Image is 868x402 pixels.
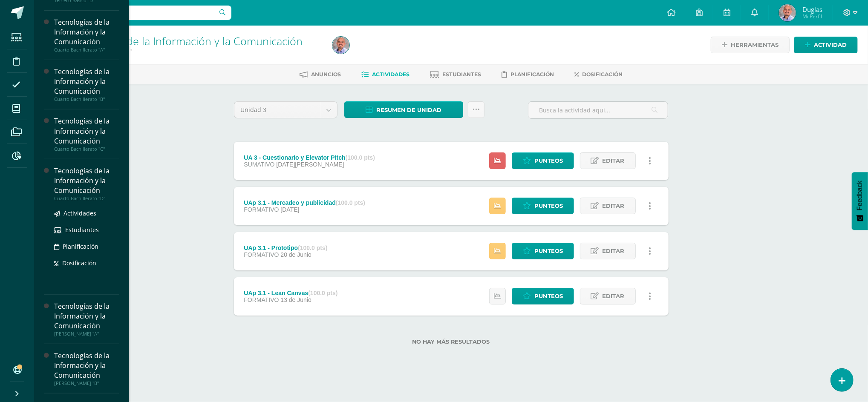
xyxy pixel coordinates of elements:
[511,71,554,78] span: Planificación
[241,102,314,118] span: Unidad 3
[852,172,868,230] button: Feedback - Mostrar encuesta
[244,296,279,303] span: FORMATIVO
[603,288,625,304] span: Editar
[534,153,563,169] span: Punteos
[65,226,99,234] span: Estudiantes
[54,380,119,386] div: [PERSON_NAME] "B"
[308,290,337,296] strong: (100.0 pts)
[372,71,410,78] span: Actividades
[54,331,119,337] div: [PERSON_NAME] "A"
[502,68,554,81] a: Planificación
[711,37,790,53] a: Herramientas
[534,288,563,304] span: Punteos
[280,206,299,213] span: [DATE]
[603,153,625,169] span: Editar
[512,152,574,169] a: Punteos
[779,4,796,21] img: 303f0dfdc36eeea024f29b2ae9d0f183.png
[298,244,327,251] strong: (100.0 pts)
[244,199,365,206] div: UAp 3.1 - Mercadeo y publicidad
[54,258,119,268] a: Dosificación
[54,116,119,152] a: Tecnologías de la Información y la ComunicaciónCuarto Bachillerato "C"
[336,199,365,206] strong: (100.0 pts)
[54,208,119,218] a: Actividades
[512,243,574,259] a: Punteos
[54,166,119,201] a: Tecnologías de la Información y la ComunicaciónCuarto Bachillerato "D"
[66,35,322,47] h1: Tecnologías de la Información y la Comunicación
[66,34,303,48] a: Tecnologías de la Información y la Comunicación
[54,96,119,102] div: Cuarto Bachillerato "B"
[54,166,119,195] div: Tecnologías de la Información y la Comunicación
[311,71,341,78] span: Anuncios
[332,37,349,54] img: 303f0dfdc36eeea024f29b2ae9d0f183.png
[244,251,279,258] span: FORMATIVO
[575,68,623,81] a: Dosificación
[234,102,337,118] a: Unidad 3
[376,102,442,118] span: Resumen de unidad
[344,101,463,118] a: Resumen de unidad
[244,161,274,168] span: SUMATIVO
[300,68,341,81] a: Anuncios
[54,17,119,47] div: Tecnologías de la Información y la Comunicación
[603,243,625,259] span: Editar
[54,351,119,386] a: Tecnologías de la Información y la Comunicación[PERSON_NAME] "B"
[346,154,375,161] strong: (100.0 pts)
[66,47,322,55] div: Cuarto Bachillerato 'C'
[802,13,822,20] span: Mi Perfil
[430,68,482,81] a: Estudiantes
[54,241,119,251] a: Planificación
[54,47,119,53] div: Cuarto Bachillerato "A"
[234,339,669,345] label: No hay más resultados
[244,154,375,161] div: UA 3 - Cuestionario y Elevator Pitch
[54,195,119,201] div: Cuarto Bachillerato "D"
[244,290,337,296] div: UAp 3.1 - Lean Canvas
[244,206,279,213] span: FORMATIVO
[794,37,858,53] a: Actividad
[512,198,574,214] a: Punteos
[62,259,96,267] span: Dosificación
[276,161,344,168] span: [DATE][PERSON_NAME]
[443,71,482,78] span: Estudiantes
[603,198,625,214] span: Editar
[280,251,311,258] span: 20 de Junio
[54,301,119,337] a: Tecnologías de la Información y la Comunicación[PERSON_NAME] "A"
[54,225,119,235] a: Estudiantes
[534,198,563,214] span: Punteos
[63,242,98,250] span: Planificación
[802,5,822,14] span: Duglas
[54,116,119,146] div: Tecnologías de la Información y la Comunicación
[528,102,668,118] input: Busca la actividad aquí...
[54,301,119,331] div: Tecnologías de la Información y la Comunicación
[362,68,410,81] a: Actividades
[512,288,574,304] a: Punteos
[54,67,119,102] a: Tecnologías de la Información y la ComunicaciónCuarto Bachillerato "B"
[40,6,231,20] input: Busca un usuario...
[856,181,864,210] span: Feedback
[534,243,563,259] span: Punteos
[280,296,311,303] span: 13 de Junio
[54,146,119,152] div: Cuarto Bachillerato "C"
[814,37,847,53] span: Actividad
[63,209,96,217] span: Actividades
[583,71,623,78] span: Dosificación
[54,67,119,96] div: Tecnologías de la Información y la Comunicación
[54,17,119,53] a: Tecnologías de la Información y la ComunicaciónCuarto Bachillerato "A"
[244,244,327,251] div: UAp 3.1 - Prototipo
[731,37,779,53] span: Herramientas
[54,351,119,380] div: Tecnologías de la Información y la Comunicación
